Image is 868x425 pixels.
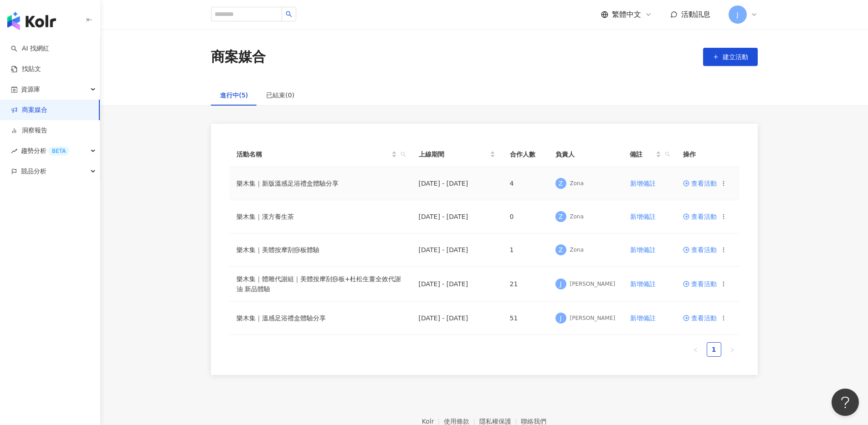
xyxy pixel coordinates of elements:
td: 樂木集｜美體按摩刮痧板體驗 [229,233,411,267]
a: 查看活動 [683,281,717,287]
td: 1 [503,233,548,267]
td: [DATE] - [DATE] [411,200,503,233]
span: search [663,147,672,161]
a: 找貼文 [11,65,41,74]
a: Kolr [422,418,444,425]
span: 建立活動 [723,53,748,61]
span: 新增備註 [630,314,656,322]
td: [DATE] - [DATE] [411,302,503,335]
td: 21 [503,267,548,302]
div: Zona [570,180,584,187]
a: 商案媒合 [11,106,47,115]
button: right [725,342,740,357]
td: [DATE] - [DATE] [411,233,503,267]
div: 進行中(5) [220,90,248,100]
span: 資源庫 [21,79,40,100]
td: 4 [503,167,548,200]
button: 新增備註 [630,309,656,327]
th: 備註 [622,142,675,167]
button: 新增備註 [630,174,656,192]
span: 活動名稱 [236,149,390,159]
span: rise [11,148,17,154]
th: 負責人 [548,142,623,167]
span: 新增備註 [630,246,656,253]
a: 查看活動 [683,213,717,220]
td: 51 [503,302,548,335]
a: 查看活動 [683,247,717,253]
div: [PERSON_NAME] [570,314,616,322]
span: search [399,147,408,161]
span: right [729,347,735,353]
li: Previous Page [688,342,703,357]
span: search [401,152,406,157]
div: 商案媒合 [211,47,266,66]
td: 樂木集｜漢方養生茶 [229,200,411,233]
th: 操作 [676,142,740,167]
span: Z [559,212,563,222]
span: search [665,152,670,157]
button: 新增備註 [630,241,656,259]
a: 查看活動 [683,180,717,187]
a: searchAI 找網紅 [11,44,49,53]
span: 備註 [630,149,653,159]
span: J [560,313,561,323]
button: left [688,342,703,357]
a: 聯絡我們 [521,418,546,425]
button: 新增備註 [630,207,656,226]
th: 合作人數 [503,142,548,167]
span: J [736,10,738,20]
td: [DATE] - [DATE] [411,167,503,200]
a: 隱私權保護 [479,418,521,425]
li: Next Page [725,342,740,357]
span: 上線期間 [419,149,488,159]
div: [PERSON_NAME] [570,280,616,288]
div: BETA [48,147,69,156]
span: 競品分析 [21,161,46,182]
span: 繁體中文 [612,10,641,20]
span: search [286,11,292,17]
iframe: Help Scout Beacon - Open [832,389,859,416]
span: Z [559,245,563,255]
li: 1 [707,342,721,357]
td: [DATE] - [DATE] [411,267,503,302]
span: 新增備註 [630,213,656,220]
div: Zona [570,213,584,221]
a: 1 [707,343,721,356]
th: 上線期間 [411,142,503,167]
button: 新增備註 [630,275,656,293]
button: 建立活動 [703,48,758,66]
span: Z [559,178,563,188]
span: 趨勢分析 [21,141,69,161]
td: 0 [503,200,548,233]
span: 活動訊息 [681,10,710,19]
span: 新增備註 [630,180,656,187]
td: 樂木集｜新版溫感足浴禮盒體驗分享 [229,167,411,200]
a: 查看活動 [683,315,717,321]
span: J [560,279,561,289]
span: 新增備註 [630,280,656,288]
a: 洞察報告 [11,126,47,135]
a: 使用條款 [444,418,479,425]
img: logo [7,12,56,30]
div: Zona [570,246,584,254]
span: left [693,347,699,353]
div: 已結束(0) [266,90,294,100]
td: 樂木集｜溫感足浴禮盒體驗分享 [229,302,411,335]
td: 樂木集｜體雕代謝組｜美體按摩刮痧板+杜松生薑全效代謝油 新品體驗 [229,267,411,302]
th: 活動名稱 [229,142,411,167]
